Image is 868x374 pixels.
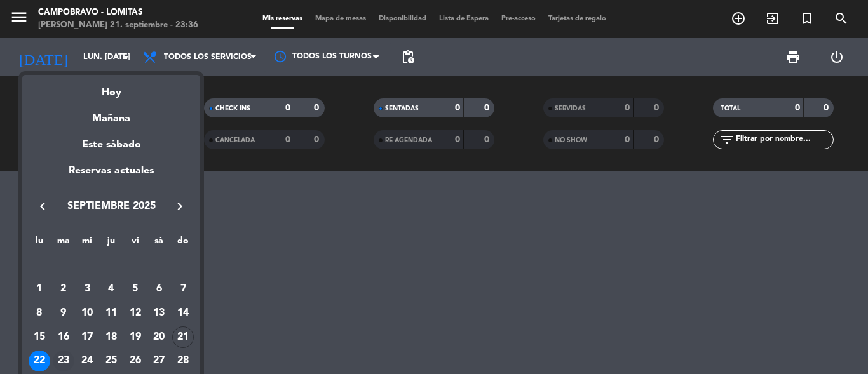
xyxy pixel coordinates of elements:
td: 16 de septiembre de 2025 [51,325,76,349]
td: 26 de septiembre de 2025 [123,349,147,373]
th: jueves [99,234,123,253]
td: 6 de septiembre de 2025 [147,277,172,302]
td: 18 de septiembre de 2025 [99,325,123,349]
td: 28 de septiembre de 2025 [171,349,195,373]
td: 23 de septiembre de 2025 [51,349,76,373]
i: keyboard_arrow_right [172,199,187,214]
div: 17 [76,326,98,348]
td: 4 de septiembre de 2025 [99,277,123,302]
div: 20 [148,326,170,348]
td: 27 de septiembre de 2025 [147,349,172,373]
div: 18 [100,326,122,348]
th: sábado [147,234,172,253]
th: viernes [123,234,147,253]
div: Este sábado [22,127,200,163]
div: 7 [172,278,194,300]
div: Hoy [22,75,200,101]
td: 21 de septiembre de 2025 [171,325,195,349]
button: keyboard_arrow_right [168,198,191,215]
td: 9 de septiembre de 2025 [51,301,76,325]
span: septiembre 2025 [54,198,168,215]
div: 10 [76,302,98,324]
td: 11 de septiembre de 2025 [99,301,123,325]
div: 15 [29,326,50,348]
td: 15 de septiembre de 2025 [27,325,51,349]
th: lunes [27,234,51,253]
td: 5 de septiembre de 2025 [123,277,147,302]
div: 8 [29,302,50,324]
div: 12 [125,302,146,324]
div: 6 [148,278,170,300]
th: martes [51,234,76,253]
td: 24 de septiembre de 2025 [75,349,99,373]
div: 3 [76,278,98,300]
div: 27 [148,351,170,372]
div: 19 [125,326,146,348]
div: 1 [29,278,50,300]
div: 22 [29,351,50,372]
div: 26 [125,351,146,372]
td: 20 de septiembre de 2025 [147,325,172,349]
div: 4 [100,278,122,300]
div: 16 [53,326,74,348]
td: 3 de septiembre de 2025 [75,277,99,302]
td: 10 de septiembre de 2025 [75,301,99,325]
td: 25 de septiembre de 2025 [99,349,123,373]
td: 14 de septiembre de 2025 [171,301,195,325]
div: Reservas actuales [22,163,200,189]
td: 22 de septiembre de 2025 [27,349,51,373]
td: 8 de septiembre de 2025 [27,301,51,325]
i: keyboard_arrow_left [35,199,50,214]
div: 14 [172,302,194,324]
td: SEP. [27,253,195,277]
div: 11 [100,302,122,324]
td: 7 de septiembre de 2025 [171,277,195,302]
div: 24 [76,351,98,372]
div: 2 [53,278,74,300]
th: domingo [171,234,195,253]
td: 19 de septiembre de 2025 [123,325,147,349]
div: 21 [172,326,194,348]
th: miércoles [75,234,99,253]
div: 9 [53,302,74,324]
button: keyboard_arrow_left [31,198,54,215]
div: Mañana [22,101,200,127]
td: 2 de septiembre de 2025 [51,277,76,302]
div: 5 [125,278,146,300]
td: 17 de septiembre de 2025 [75,325,99,349]
td: 1 de septiembre de 2025 [27,277,51,302]
div: 28 [172,351,194,372]
td: 12 de septiembre de 2025 [123,301,147,325]
div: 23 [53,351,74,372]
div: 25 [100,351,122,372]
div: 13 [148,302,170,324]
td: 13 de septiembre de 2025 [147,301,172,325]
